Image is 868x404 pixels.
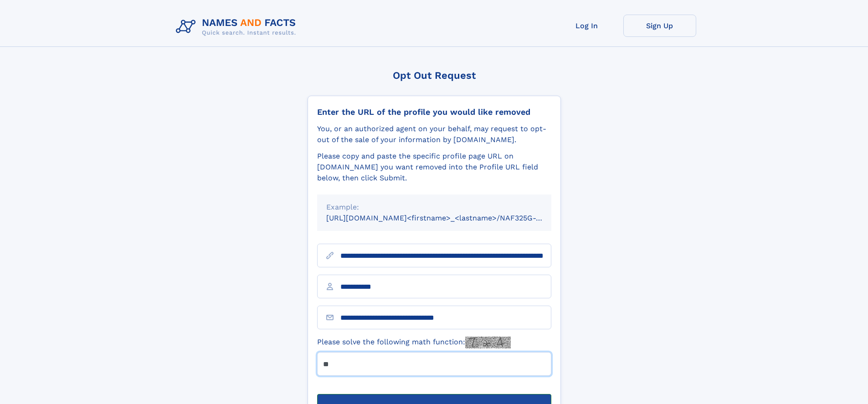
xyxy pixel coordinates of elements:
[317,337,511,348] label: Please solve the following math function:
[308,70,561,81] div: Opt Out Request
[172,15,303,39] img: Logo Names and Facts
[326,202,542,213] div: Example:
[550,15,623,37] a: Log In
[623,15,696,37] a: Sign Up
[317,151,551,184] div: Please copy and paste the specific profile page URL on [DOMAIN_NAME] you want removed into the Pr...
[317,123,551,145] div: You, or an authorized agent on your behalf, may request to opt-out of the sale of your informatio...
[317,107,551,117] div: Enter the URL of the profile you would like removed
[326,214,569,222] small: [URL][DOMAIN_NAME]<firstname>_<lastname>/NAF325G-xxxxxxxx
